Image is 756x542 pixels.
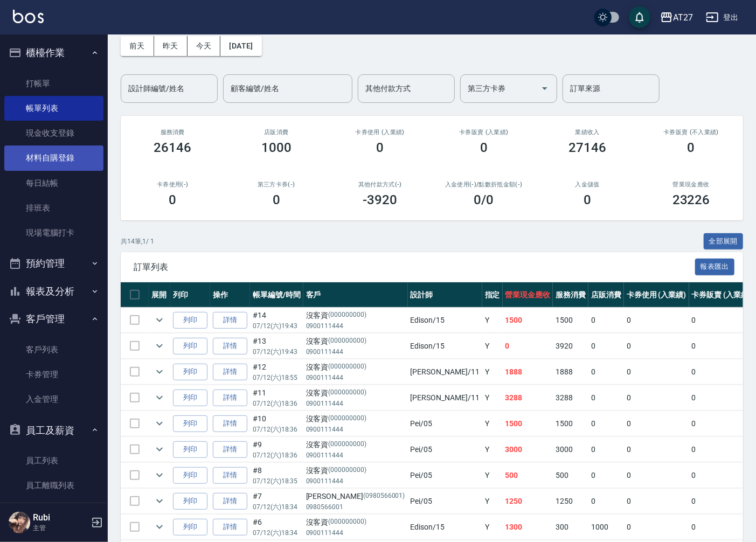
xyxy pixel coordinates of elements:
p: (000000000) [329,310,367,321]
td: 0 [624,489,689,514]
td: 500 [503,463,553,488]
td: 0 [588,359,624,385]
td: Y [482,411,503,436]
th: 列印 [170,282,210,308]
td: #9 [250,437,303,462]
td: 0 [624,308,689,333]
p: 07/12 (六) 18:36 [253,399,301,408]
span: 訂單列表 [134,262,695,273]
td: 0 [624,411,689,436]
a: 詳情 [213,467,247,484]
td: 0 [689,308,754,333]
h2: 入金使用(-) /點數折抵金額(-) [445,181,523,188]
td: 1250 [503,489,553,514]
div: 沒客資 [306,310,405,321]
button: 前天 [121,36,154,56]
td: Y [482,359,503,385]
td: 0 [624,359,689,385]
td: Y [482,308,503,333]
td: 0 [689,385,754,411]
button: 員工及薪資 [4,416,103,444]
h3: -3920 [363,192,397,207]
td: 1250 [553,489,588,514]
h3: 0 [169,192,176,207]
button: expand row [151,338,168,354]
h2: 卡券販賣 (不入業績) [653,129,731,136]
td: 1300 [503,515,553,540]
p: 07/12 (六) 18:34 [253,528,301,538]
p: (000000000) [329,517,367,528]
td: 0 [624,437,689,462]
h3: 0 [376,140,384,155]
td: 3000 [553,437,588,462]
a: 詳情 [213,415,247,432]
p: (000000000) [329,439,367,450]
div: AT27 [673,11,693,24]
td: Y [482,463,503,488]
p: 07/12 (六) 18:36 [253,450,301,460]
td: 0 [624,463,689,488]
button: 列印 [173,364,207,380]
td: 3288 [553,385,588,411]
p: 0900111444 [306,399,405,408]
td: 0 [689,359,754,385]
p: 0900111444 [306,528,405,538]
td: 0 [689,463,754,488]
td: [PERSON_NAME] /11 [408,359,482,385]
div: [PERSON_NAME] [306,491,405,502]
td: Y [482,385,503,411]
button: save [629,6,650,28]
a: 詳情 [213,390,247,406]
div: 沒客資 [306,336,405,347]
p: 07/12 (六) 18:36 [253,425,301,434]
td: #10 [250,411,303,436]
th: 展開 [149,282,170,308]
td: #14 [250,308,303,333]
th: 卡券販賣 (入業績) [689,282,754,308]
td: 0 [689,411,754,436]
td: 1500 [503,411,553,436]
button: AT27 [656,6,697,29]
td: #8 [250,463,303,488]
img: Logo [13,10,44,23]
button: Open [536,80,553,97]
td: Edison /15 [408,333,482,359]
button: 報表及分析 [4,277,103,305]
td: Y [482,437,503,462]
h3: 0 [584,192,591,207]
a: 每日結帳 [4,171,103,196]
p: (000000000) [329,465,367,476]
button: 預約管理 [4,249,103,277]
a: 全店打卡記錄 [4,498,103,523]
td: Edison /15 [408,515,482,540]
a: 排班表 [4,196,103,220]
div: 沒客資 [306,517,405,528]
h5: Rubi [33,512,88,523]
td: 300 [553,515,588,540]
button: 列印 [173,467,207,484]
h3: 0 /0 [474,192,494,207]
a: 現金收支登錄 [4,121,103,145]
h3: 1000 [261,140,292,155]
button: expand row [151,390,168,406]
button: expand row [151,441,168,457]
td: 3920 [553,333,588,359]
p: 共 14 筆, 1 / 1 [121,237,154,246]
h2: 其他付款方式(-) [341,181,419,188]
button: expand row [151,364,168,380]
a: 客戶列表 [4,337,103,362]
button: 登出 [702,8,743,27]
td: 1500 [503,308,553,333]
p: 0900111444 [306,425,405,434]
h3: 0 [480,140,488,155]
td: 0 [588,489,624,514]
button: 列印 [173,415,207,432]
td: #13 [250,333,303,359]
td: 500 [553,463,588,488]
p: 0980566001 [306,502,405,512]
h2: 店販消費 [238,129,316,136]
td: Pei /05 [408,463,482,488]
div: 沒客資 [306,362,405,373]
button: 櫃檯作業 [4,39,103,67]
th: 卡券使用 (入業績) [624,282,689,308]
